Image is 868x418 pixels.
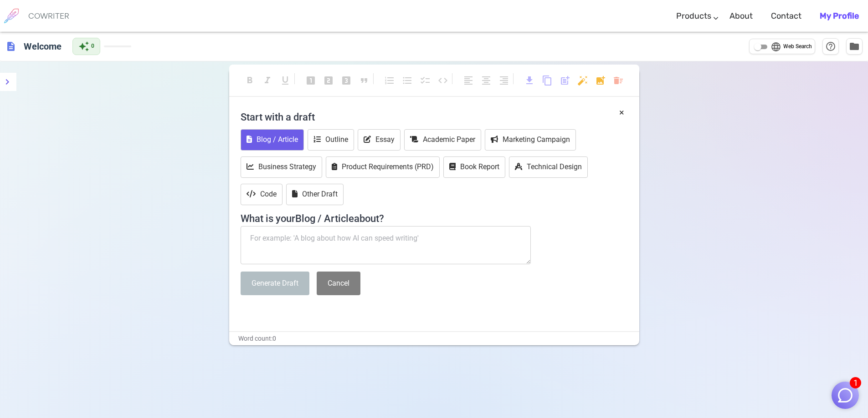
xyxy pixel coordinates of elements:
[286,184,344,205] button: Other Draft
[509,156,588,178] button: Technical Design
[595,75,606,86] span: add_photo_alternate
[229,332,639,345] div: Word count: 0
[837,387,854,404] img: Close chat
[770,41,781,52] span: language
[463,75,474,86] span: format_align_left
[729,3,753,30] a: About
[676,3,711,30] a: Products
[619,106,624,119] button: ×
[5,41,16,52] span: description
[28,12,69,20] h6: COWRITER
[420,75,431,86] span: checklist
[437,75,448,86] span: code
[20,37,65,55] h6: Click to edit title
[241,184,282,205] button: Code
[359,75,370,86] span: format_quote
[241,129,304,151] button: Blog / Article
[91,42,94,51] span: 0
[783,42,812,51] span: Web Search
[481,75,492,86] span: format_align_center
[850,377,861,388] span: 1
[341,75,352,86] span: looks_3
[241,272,309,296] button: Generate Draft
[404,129,481,151] button: Academic Paper
[443,156,505,178] button: Book Report
[305,75,316,86] span: looks_one
[820,11,859,21] b: My Profile
[323,75,334,86] span: looks_two
[485,129,576,151] button: Marketing Campaign
[820,3,859,30] a: My Profile
[402,75,413,86] span: format_list_bulleted
[244,75,255,86] span: format_bold
[280,75,291,86] span: format_underlined
[78,41,89,52] span: auto_awesome
[822,38,839,55] button: Help & Shortcuts
[771,3,801,30] a: Contact
[241,156,322,178] button: Business Strategy
[326,156,440,178] button: Product Requirements (PRD)
[846,38,863,55] button: Manage Documents
[358,129,401,151] button: Essay
[241,207,628,225] h4: What is your Blog / Article about?
[524,75,535,86] span: download
[613,75,624,86] span: delete_sweep
[308,129,354,151] button: Outline
[317,272,360,296] button: Cancel
[241,106,628,128] h4: Start with a draft
[542,75,553,86] span: content_copy
[849,41,860,52] span: folder
[577,75,588,86] span: auto_fix_high
[560,75,570,86] span: post_add
[832,382,859,409] button: 1
[262,75,273,86] span: format_italic
[498,75,509,86] span: format_align_right
[384,75,395,86] span: format_list_numbered
[825,41,836,52] span: help_outline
